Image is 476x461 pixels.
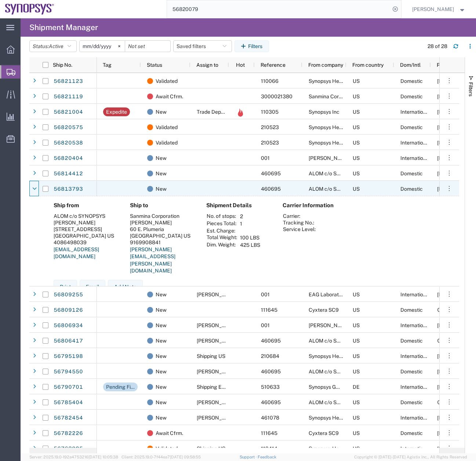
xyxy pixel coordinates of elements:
h4: Ship from [54,202,118,209]
span: 09/15/2025 [437,124,453,130]
span: New [156,318,167,333]
a: 56809255 [53,289,83,301]
span: Javad EMS [309,155,363,161]
th: Tracking No.: [283,219,316,226]
span: Pickup date [437,62,465,68]
input: Not set [80,41,125,52]
span: Synopsys GmbH [309,384,347,390]
div: [GEOGRAPHIC_DATA] US [130,233,195,239]
span: Rafael Chacon [197,322,239,328]
h4: Shipment Manager [29,18,98,37]
span: US [353,140,360,146]
div: Pending Finance Approval [106,383,135,391]
span: Filters [468,82,474,96]
a: 56813793 [53,183,83,195]
span: Domestic [400,430,423,436]
a: 56790701 [53,381,83,393]
span: 09/15/2025 [437,109,453,115]
span: 110305 [261,109,279,115]
div: 28 of 28 [428,43,447,50]
span: 510633 [261,384,280,390]
span: From company [308,62,343,68]
img: logo [5,4,54,15]
span: 461078 [261,415,279,421]
span: International [400,415,430,421]
span: US [353,338,360,344]
span: 09/11/2025 [437,430,453,436]
span: US [353,353,360,359]
span: US [353,78,360,84]
h4: Ship to [130,202,195,209]
span: 09/16/2025 [437,307,470,313]
span: Tag [103,62,112,68]
span: 09/16/2025 [437,338,470,344]
span: International [400,155,430,161]
span: New [156,395,167,410]
span: 09/15/2025 [437,353,453,359]
span: Await Cfrm. [156,89,183,104]
input: Not set [125,41,170,52]
span: 460695 [261,186,281,192]
span: 09/15/2025 [437,369,453,374]
span: 110066 [261,78,279,84]
span: New [156,287,167,302]
span: US [353,171,360,176]
span: Synopsys Headquarters USSV [309,353,379,359]
span: US [353,186,360,192]
span: Domestic [400,124,423,130]
span: Domestic [400,307,423,313]
span: Validated [156,73,178,89]
span: Javad EMS [309,322,363,328]
td: 100 LBS [237,234,263,241]
a: 56820404 [53,153,83,164]
a: 56782226 [53,428,83,439]
div: ALOM c/o SYNOPSYS [54,213,118,219]
span: Domestic [400,369,423,374]
span: Validated [156,120,178,135]
span: 09/15/2025 [437,94,453,99]
span: ALOM c/o SYNOPSYS [309,399,360,405]
a: 56821123 [53,76,83,87]
span: Synopsys Headquarters USSV [309,446,379,451]
span: 09/11/2025 [437,415,453,421]
span: US [353,399,360,405]
span: 09/16/2025 [437,399,470,405]
span: ALOM c/o SYNOPSYS [309,186,360,192]
span: 111645 [261,430,277,436]
span: Copyright © [DATE]-[DATE] Agistix Inc., All Rights Reserved [354,454,467,460]
span: 3000021380 [261,94,292,99]
span: New [156,181,167,197]
span: ALOM c/o SYNOPSYS [309,369,360,374]
th: Pieces Total: [206,220,237,227]
span: US [353,94,360,99]
span: 460695 [261,171,281,176]
div: 60 E. Plumeria [130,226,195,233]
span: International [400,446,430,451]
span: Synopsys Headquarters USSV [309,415,379,421]
span: US [353,446,360,451]
span: ALOM c/o SYNOPSYS [309,338,360,344]
span: Reference [261,62,286,68]
span: [DATE] 10:05:38 [88,455,118,459]
span: From country [352,62,384,68]
div: [PERSON_NAME] [130,219,195,226]
span: Shipping US [197,353,225,359]
span: 09/15/2025 [437,155,453,161]
button: Filters [235,40,269,52]
button: Add Note [108,280,143,294]
input: Search for shipment number, reference number [167,0,390,18]
span: US [353,307,360,313]
a: 56806934 [53,320,83,332]
span: DE [353,384,360,390]
span: Shipping US [197,446,225,451]
span: Await Cfrm. [156,425,183,441]
a: 56821119 [53,91,83,103]
span: 09/12/2025 [437,186,453,192]
span: International [400,292,430,297]
th: Total Weight: [206,234,237,241]
button: Email [80,280,105,294]
span: International [400,140,430,146]
span: 111645 [261,307,277,313]
span: 09/12/2025 [437,322,453,328]
span: 460695 [261,399,281,405]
